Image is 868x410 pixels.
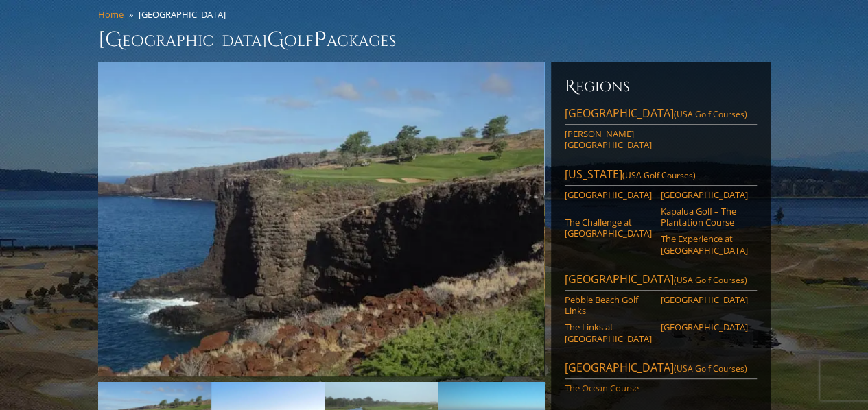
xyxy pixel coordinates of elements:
a: [GEOGRAPHIC_DATA](USA Golf Courses) [565,272,757,291]
a: Home [98,8,124,21]
li: [GEOGRAPHIC_DATA] [139,8,231,21]
a: Pebble Beach Golf Links [565,294,652,317]
a: The Experience at [GEOGRAPHIC_DATA] [661,233,748,256]
span: G [267,26,284,53]
span: P [314,26,327,53]
a: The Ocean Course [565,383,652,394]
a: [PERSON_NAME][GEOGRAPHIC_DATA] [565,128,652,151]
a: [US_STATE](USA Golf Courses) [565,167,757,186]
span: (USA Golf Courses) [622,169,696,181]
a: The Links at [GEOGRAPHIC_DATA] [565,322,652,344]
a: [GEOGRAPHIC_DATA] [661,322,748,333]
span: (USA Golf Courses) [674,274,747,286]
a: [GEOGRAPHIC_DATA] [661,189,748,200]
a: [GEOGRAPHIC_DATA](USA Golf Courses) [565,360,757,379]
span: (USA Golf Courses) [674,363,747,374]
a: [GEOGRAPHIC_DATA](USA Golf Courses) [565,106,757,125]
span: (USA Golf Courses) [674,108,747,120]
h1: [GEOGRAPHIC_DATA] olf ackages [98,26,771,53]
a: Kapalua Golf – The Plantation Course [661,206,748,228]
a: The Challenge at [GEOGRAPHIC_DATA] [565,217,652,239]
a: [GEOGRAPHIC_DATA] [565,189,652,200]
a: [GEOGRAPHIC_DATA] [661,294,748,305]
h6: Regions [565,75,757,97]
